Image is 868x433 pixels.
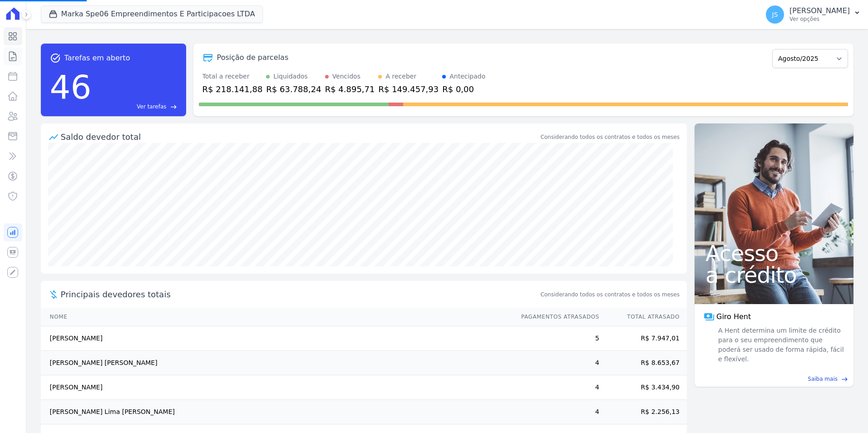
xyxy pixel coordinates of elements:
th: Pagamentos Atrasados [513,308,600,326]
div: R$ 63.788,24 [266,83,321,95]
td: [PERSON_NAME] [41,375,513,400]
td: 4 [513,375,600,400]
span: Acesso [705,242,843,264]
div: Posição de parcelas [217,52,289,63]
td: R$ 8.653,67 [600,351,687,375]
div: R$ 4.895,71 [325,83,375,95]
th: Total Atrasado [600,308,687,326]
td: 4 [513,400,600,424]
span: Saiba mais [808,375,838,383]
div: 46 [50,64,92,111]
div: R$ 218.141,88 [202,83,263,95]
span: a crédito [705,264,843,286]
span: task_alt [50,53,61,64]
td: [PERSON_NAME] [41,326,513,351]
a: Ver tarefas east [95,103,177,111]
span: east [170,103,177,110]
td: 5 [513,326,600,351]
td: 4 [513,351,600,375]
th: Nome [41,308,513,326]
div: A receber [385,72,416,81]
p: [PERSON_NAME] [789,6,850,15]
span: JS [772,11,778,18]
div: Total a receber [202,72,263,81]
span: Considerando todos os contratos e todos os meses [541,290,680,299]
span: Principais devedores totais [61,288,539,300]
div: Considerando todos os contratos e todos os meses [541,133,680,141]
td: R$ 2.256,13 [600,400,687,424]
div: Saldo devedor total [61,131,539,143]
span: Giro Hent [716,311,751,322]
div: R$ 149.457,93 [378,83,439,95]
a: Saiba mais east [700,375,848,383]
span: Ver tarefas [137,103,166,111]
span: A Hent determina um limite de crédito para o seu empreendimento que poderá ser usado de forma ráp... [716,326,844,364]
td: R$ 3.434,90 [600,375,687,400]
div: R$ 0,00 [442,83,485,95]
button: JS [PERSON_NAME] Ver opções [759,2,868,27]
td: [PERSON_NAME] Lima [PERSON_NAME] [41,400,513,424]
p: Ver opções [789,15,850,23]
td: R$ 7.947,01 [600,326,687,351]
div: Vencidos [332,72,360,81]
span: east [841,376,848,383]
td: [PERSON_NAME] [PERSON_NAME] [41,351,513,375]
button: Marka Spe06 Empreendimentos E Participacoes LTDA [41,5,263,23]
div: Antecipado [449,72,485,81]
span: Tarefas em aberto [64,53,130,64]
div: Liquidados [273,72,308,81]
